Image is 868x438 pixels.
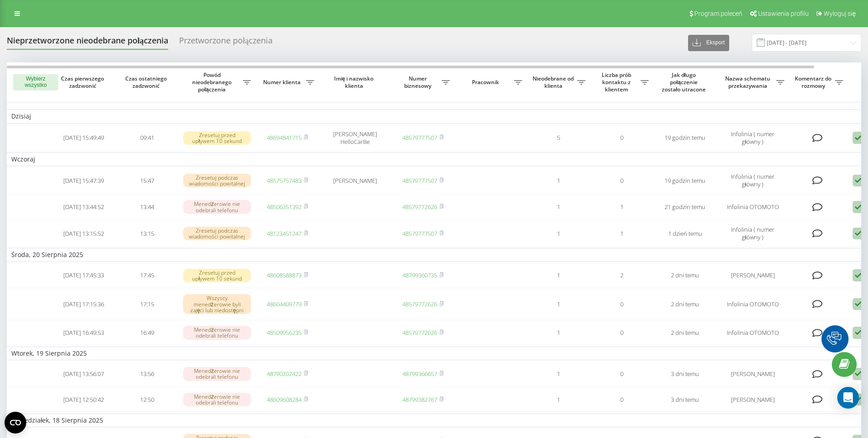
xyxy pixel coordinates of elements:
[267,176,302,185] a: 48575757483
[52,263,115,287] td: [DATE] 17:45:33
[793,75,835,89] span: Komentarz do rozmowy
[267,229,302,238] a: 48123451247
[402,271,437,279] a: 48799360735
[758,10,809,17] span: Ustawienia profilu
[531,75,577,89] span: Nieodebrane od klienta
[267,300,302,308] a: 48604409779
[660,71,709,93] span: Jak długo połączenie zostało utracone
[52,125,115,151] td: [DATE] 15:49:49
[653,125,717,151] td: 19 godzin temu
[52,195,115,219] td: [DATE] 13:44:52
[653,168,717,193] td: 19 godzin temu
[717,388,789,412] td: [PERSON_NAME]
[402,300,437,308] a: 48579772626
[824,10,856,17] span: Wyloguj się
[52,221,115,246] td: [DATE] 13:15:52
[590,168,653,193] td: 0
[527,388,590,412] td: 1
[115,263,179,287] td: 17:45
[653,289,717,319] td: 2 dni temu
[527,321,590,345] td: 1
[653,362,717,386] td: 3 dni temu
[590,125,653,151] td: 0
[717,362,789,386] td: [PERSON_NAME]
[653,195,717,219] td: 21 godzin temu
[13,74,58,90] button: Wybierz wszystko
[326,75,383,89] span: Imię i nazwisko klienta
[717,168,789,193] td: Infolinia ( numer główny )
[267,328,302,337] a: 48509956235
[5,412,26,433] button: Open CMP widget
[402,133,437,142] a: 48579777507
[717,263,789,287] td: [PERSON_NAME]
[183,367,251,381] div: Menedżerowie nie odebrali telefonu
[527,362,590,386] td: 1
[267,395,302,404] a: 48609608284
[115,362,179,386] td: 13:56
[402,328,437,337] a: 48579772626
[717,195,789,219] td: Infolinia OTOMOTO
[402,203,437,211] a: 48579772626
[402,370,437,378] a: 48799366657
[590,321,653,345] td: 0
[183,326,251,339] div: Menedżerowie nie odebrali telefonu
[115,289,179,319] td: 17:15
[694,10,742,17] span: Program poleceń
[183,200,251,214] div: Menedżerowie nie odebrali telefonu
[396,75,442,89] span: Numer biznesowy
[653,388,717,412] td: 3 dni temu
[179,36,273,50] div: Przetworzone połączenia
[590,195,653,219] td: 1
[115,125,179,151] td: 09:41
[590,388,653,412] td: 0
[267,271,302,279] a: 48608588873
[594,71,641,93] span: Liczba prób kontaktu z klientem
[183,294,251,314] div: Wszyscy menedżerowie byli zajęci lub niedostępni
[267,203,302,211] a: 48506351392
[527,125,590,151] td: 5
[115,321,179,345] td: 16:49
[402,395,437,404] a: 48799382767
[115,221,179,246] td: 13:15
[459,79,514,86] span: Pracownik
[717,221,789,246] td: Infolinia ( numer główny )
[721,75,776,89] span: Nazwa schematu przekazywania
[52,289,115,319] td: [DATE] 17:15:36
[653,321,717,345] td: 2 dni temu
[717,289,789,319] td: Infolinia OTOMOTO
[717,125,789,151] td: Infolinia ( numer główny )
[590,263,653,287] td: 2
[590,362,653,386] td: 0
[527,168,590,193] td: 1
[52,388,115,412] td: [DATE] 12:50:42
[183,131,251,145] div: Zresetuj przed upływem 10 sekund
[527,263,590,287] td: 1
[527,195,590,219] td: 1
[183,269,251,282] div: Zresetuj przed upływem 10 sekund
[402,176,437,185] a: 48579777507
[688,35,729,51] button: Eksport
[267,133,302,142] a: 48694841715
[183,393,251,406] div: Menedżerowie nie odebrali telefonu
[590,221,653,246] td: 1
[527,289,590,319] td: 1
[52,362,115,386] td: [DATE] 13:56:07
[267,370,302,378] a: 48790202422
[319,125,391,151] td: [PERSON_NAME] HelloCarBe
[653,263,717,287] td: 2 dni temu
[717,321,789,345] td: Infolinia OTOMOTO
[653,221,717,246] td: 1 dzień temu
[183,71,243,93] span: Powód nieodebranego połączenia
[183,174,251,187] div: Zresetuj podczas wiadomości powitalnej
[115,168,179,193] td: 15:47
[59,75,108,89] span: Czas pierwszego zadzwonić
[52,321,115,345] td: [DATE] 16:49:53
[260,79,306,86] span: Numer klienta
[527,221,590,246] td: 1
[590,289,653,319] td: 0
[52,168,115,193] td: [DATE] 15:47:39
[123,75,171,89] span: Czas ostatniego zadzwonić
[402,229,437,238] a: 48579777507
[837,387,859,409] div: Open Intercom Messenger
[183,227,251,240] div: Zresetuj podczas wiadomości powitalnej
